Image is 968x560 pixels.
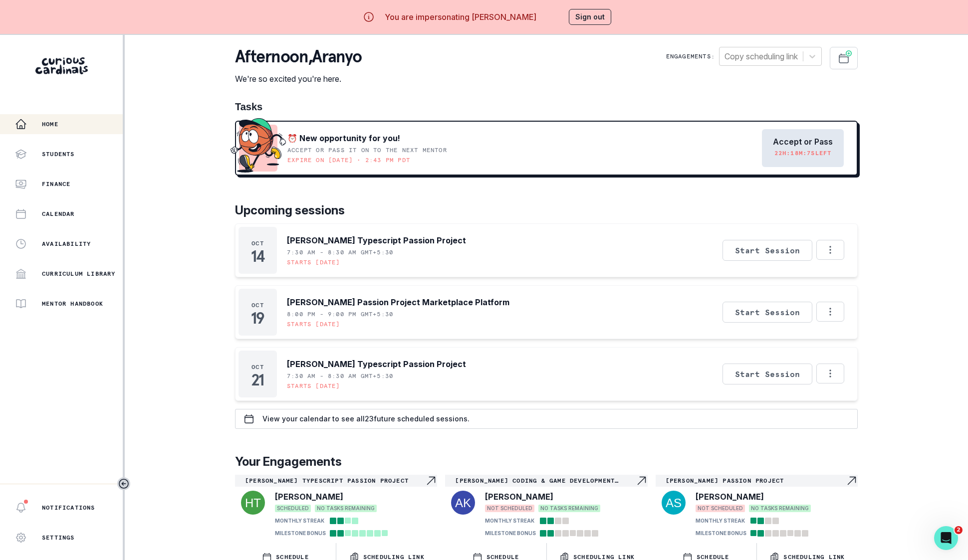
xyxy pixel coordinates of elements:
[955,526,963,534] span: 2
[117,477,130,490] button: Toggle sidebar
[723,364,812,384] button: Start Session
[287,358,466,370] p: [PERSON_NAME] Typescript Passion Project
[42,270,116,278] p: Curriculum Library
[538,505,600,512] span: NO TASKS REMAINING
[445,475,647,539] a: [PERSON_NAME] Coding & Game Development Passion ProjectNavigate to engagement page[PERSON_NAME]NO...
[696,530,746,537] p: MILESTONE BONUS
[287,310,393,318] p: 8:00 PM - 9:00 PM GMT+5:30
[42,150,75,158] p: Students
[251,301,264,309] p: Oct
[816,240,844,260] button: Options
[42,504,95,512] p: Notifications
[485,491,553,503] p: [PERSON_NAME]
[287,320,340,328] p: Starts [DATE]
[816,364,844,383] button: Options
[696,505,745,512] span: NOT SCHEDULED
[42,534,75,542] p: Settings
[830,47,858,69] button: Schedule Sessions
[251,375,264,385] p: 21
[275,530,326,537] p: MILESTONE BONUS
[287,296,509,308] p: [PERSON_NAME] Passion Project Marketplace Platform
[723,302,812,323] button: Start Session
[251,363,264,371] p: Oct
[35,57,88,74] img: Curious Cardinals Logo
[245,477,425,485] p: [PERSON_NAME] Typescript Passion Project
[762,129,844,167] button: Accept or Pass22H:18M:7Sleft
[287,372,393,380] p: 7:30 AM - 8:30 AM GMT+5:30
[485,530,536,537] p: MILESTONE BONUS
[723,240,812,261] button: Start Session
[934,526,958,550] iframe: Intercom live chat
[287,248,393,256] p: 7:30 AM - 8:30 AM GMT+5:30
[425,475,437,487] svg: Navigate to engagement page
[666,477,846,485] p: [PERSON_NAME] Passion Project
[275,517,324,525] p: MONTHLY STREAK
[287,132,400,144] p: ⏰ New opportunity for you!
[569,9,611,25] button: Sign out
[662,491,686,515] img: svg
[262,415,470,423] p: View your calendar to see all 23 future scheduled sessions.
[42,210,75,218] p: Calendar
[451,491,475,515] img: svg
[385,11,536,23] p: You are impersonating [PERSON_NAME]
[485,505,534,512] span: NOT SCHEDULED
[696,491,764,503] p: [PERSON_NAME]
[275,505,311,512] span: SCHEDULED
[696,517,745,525] p: MONTHLY STREAK
[42,300,103,308] p: Mentor Handbook
[42,240,91,248] p: Availability
[235,101,858,113] h1: Tasks
[315,505,377,512] span: NO TASKS REMAINING
[251,239,264,247] p: Oct
[241,491,265,515] img: svg
[636,475,648,487] svg: Navigate to engagement page
[455,477,635,485] p: [PERSON_NAME] Coding & Game Development Passion Project
[846,475,858,487] svg: Navigate to engagement page
[485,517,534,525] p: MONTHLY STREAK
[235,47,361,67] p: afternoon , Aranyo
[275,491,343,503] p: [PERSON_NAME]
[773,137,833,147] p: Accept or Pass
[749,505,811,512] span: NO TASKS REMAINING
[235,201,858,219] p: Upcoming sessions
[666,52,715,60] p: Engagements:
[816,302,844,322] button: Options
[287,146,447,154] p: Accept or pass it on to the next mentor
[287,156,410,164] p: Expire on [DATE] • 2:43 PM PDT
[287,234,466,246] p: [PERSON_NAME] Typescript Passion Project
[235,453,858,471] p: Your Engagements
[235,475,437,539] a: [PERSON_NAME] Typescript Passion ProjectNavigate to engagement page[PERSON_NAME]SCHEDULEDNO TASKS...
[287,258,340,266] p: Starts [DATE]
[774,149,832,157] p: 22 H: 18 M: 7 S left
[42,180,70,188] p: Finance
[251,251,264,261] p: 14
[235,73,361,85] p: We're so excited you're here.
[656,475,858,539] a: [PERSON_NAME] Passion ProjectNavigate to engagement page[PERSON_NAME]NOT SCHEDULEDNO TASKS REMAIN...
[251,313,264,323] p: 19
[42,120,58,128] p: Home
[287,382,340,390] p: Starts [DATE]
